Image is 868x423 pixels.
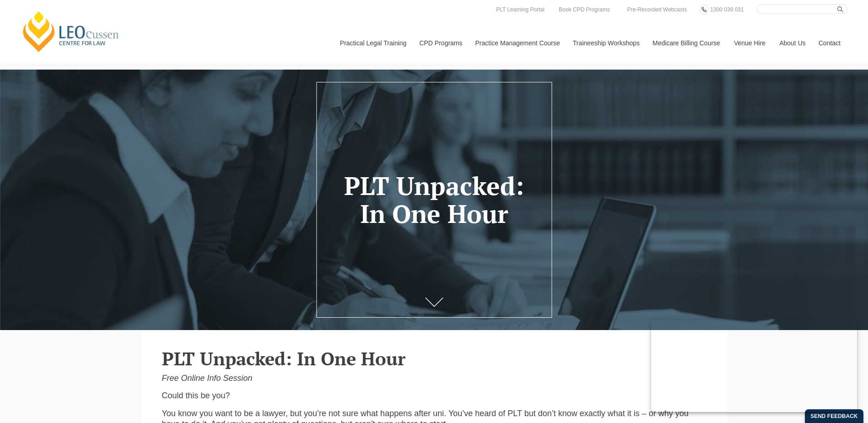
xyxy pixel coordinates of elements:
a: About Us [772,23,812,63]
a: Pre-Recorded Webcasts [625,5,690,15]
a: PLT Learning Portal [494,5,547,15]
a: Practical Legal Training [333,23,413,63]
a: CPD Programs [412,23,468,63]
a: Medicare Billing Course [646,23,727,63]
a: Book CPD Programs [556,5,612,15]
a: 1300 039 031 [708,5,746,15]
a: Venue Hire [727,23,772,63]
i: Free Online Info Session [162,374,253,383]
span: 1300 039 031 [710,6,744,13]
h1: PLT Unpacked: In One Hour [330,172,538,228]
p: Could this be you? [162,390,706,401]
a: [PERSON_NAME] Centre for Law [21,10,122,53]
a: Contact [812,23,847,63]
a: Traineeship Workshops [566,23,646,63]
a: Practice Management Course [469,23,566,63]
strong: PLT Unpacked: In One Hour [162,346,405,370]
